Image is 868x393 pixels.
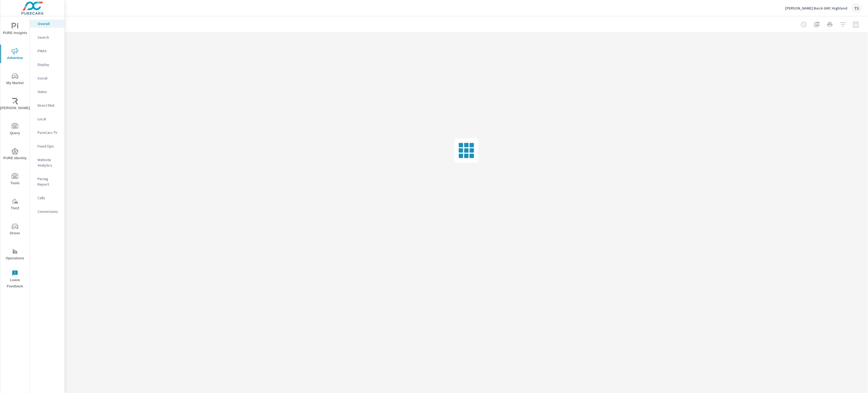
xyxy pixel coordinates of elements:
div: Website Analytics [30,156,64,169]
p: PureCars TV [38,130,60,135]
span: PURE Identity [2,148,28,161]
div: Overall [30,20,64,28]
p: Fixed Ops [38,143,60,149]
div: PureCars TV [30,128,64,137]
p: Website Analytics [38,157,60,168]
p: Video [38,89,60,94]
div: Local [30,115,64,123]
div: Search [30,33,64,41]
p: Pacing Report [38,176,60,187]
div: Calls [30,194,64,202]
p: Social [38,75,60,81]
div: nav menu [0,16,30,292]
div: Direct Mail [30,101,64,109]
span: Tier2 [2,198,28,211]
p: [PERSON_NAME] Buick GMC Highland [785,6,847,11]
div: Pacing Report [30,175,64,188]
span: Operations [2,248,28,262]
div: Conversions [30,207,64,216]
p: Overall [38,21,60,26]
p: Search [38,35,60,40]
p: Calls [38,195,60,201]
div: Fixed Ops [30,142,64,150]
span: [PERSON_NAME] [2,98,28,111]
span: Tools [2,173,28,186]
div: Video [30,88,64,96]
p: Display [38,62,60,67]
div: TS [852,3,861,13]
div: Display [30,60,64,69]
p: Local [38,116,60,122]
div: PMAX [30,47,64,55]
span: Advertise [2,48,28,61]
span: My Market [2,73,28,86]
p: PMAX [38,48,60,54]
span: Leave Feedback [2,270,28,290]
p: Conversions [38,209,60,214]
div: Social [30,74,64,82]
p: Direct Mail [38,103,60,108]
span: Driver [2,223,28,237]
span: Query [2,123,28,136]
span: PURE Insights [2,23,28,36]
